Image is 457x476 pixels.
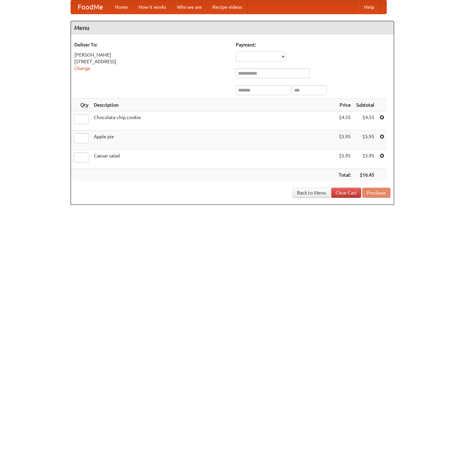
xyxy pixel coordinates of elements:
[353,150,377,169] td: $5.95
[71,0,110,14] a: FoodMe
[74,58,229,65] div: [STREET_ADDRESS]
[172,0,207,14] a: Who we are
[336,99,353,111] th: Price
[110,0,133,14] a: Home
[353,99,377,111] th: Subtotal
[236,41,390,48] h5: Payment:
[336,169,353,181] th: Total:
[91,111,336,131] td: Chocolate chip cookie
[353,169,377,181] th: $16.45
[74,41,229,48] h5: Deliver To:
[91,150,336,169] td: Caesar salad
[293,188,330,198] a: Back to Menu
[336,131,353,150] td: $5.95
[359,0,380,14] a: Help
[74,66,90,71] a: Change
[331,188,361,198] a: Clear Cart
[336,111,353,131] td: $4.55
[71,99,91,111] th: Qty
[74,51,229,58] div: [PERSON_NAME]
[133,0,172,14] a: How it works
[71,21,394,35] h4: Menu
[207,0,247,14] a: Recipe videos
[336,150,353,169] td: $5.95
[91,99,336,111] th: Description
[362,188,390,198] button: Purchase
[353,111,377,131] td: $4.55
[91,131,336,150] td: Apple pie
[353,131,377,150] td: $5.95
